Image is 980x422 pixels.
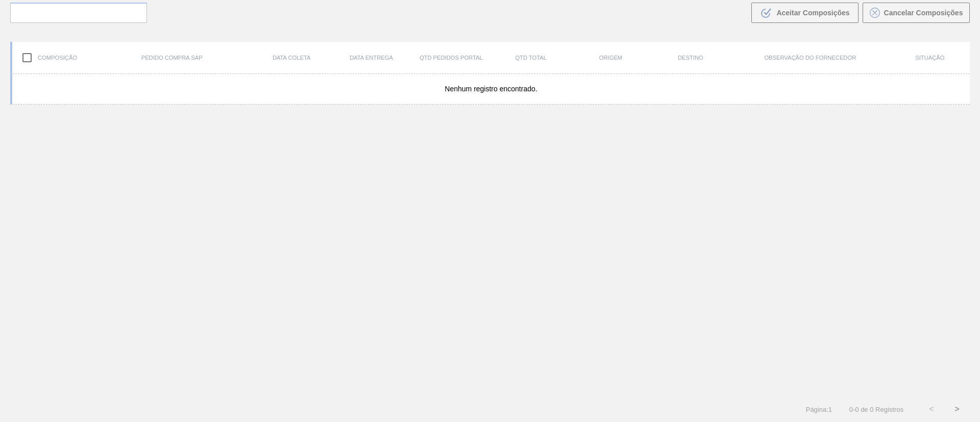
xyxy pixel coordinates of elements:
[863,3,970,23] button: Cancelar Composições
[806,406,832,413] span: Página : 1
[730,55,890,61] div: Observação do Fornecedor
[92,55,252,61] div: Pedido Compra SAP
[919,396,944,422] button: <
[890,55,970,61] div: Situação
[776,9,849,17] span: Aceitar Composições
[445,85,537,93] span: Nenhum registro encontrado.
[411,55,491,61] div: Qtd Pedidos Portal
[12,47,92,68] div: Composição
[751,3,859,23] button: Aceitar Composições
[847,406,903,413] span: 0 - 0 de 0 Registros
[252,55,331,61] div: Data coleta
[571,55,650,61] div: Origem
[651,55,730,61] div: Destino
[331,55,411,61] div: Data entrega
[491,55,571,61] div: Qtd Total
[944,396,970,422] button: >
[884,9,963,17] span: Cancelar Composições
